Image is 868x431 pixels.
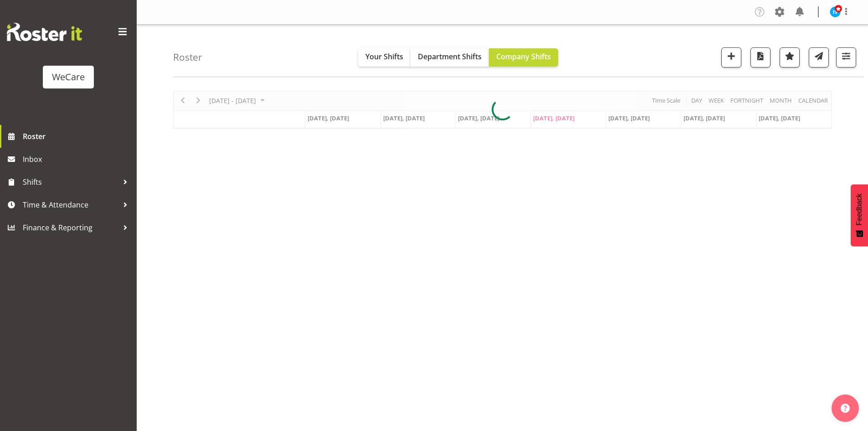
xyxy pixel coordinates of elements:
[830,6,841,17] img: isabel-simcox10849.jpg
[23,198,118,212] span: Time & Attendance
[358,48,411,67] button: Your Shifts
[411,48,489,67] button: Department Shifts
[52,70,85,84] div: WeCare
[809,47,829,68] button: Send a list of all shifts for the selected filtered period to all rostered employees.
[851,184,868,246] button: Feedback - Show survey
[836,47,856,68] button: Filter Shifts
[23,175,118,189] span: Shifts
[721,47,741,68] button: Add a new shift
[23,152,132,166] span: Inbox
[418,52,482,62] span: Department Shifts
[23,221,118,234] span: Finance & Reporting
[496,52,551,62] span: Company Shifts
[750,47,770,68] button: Download a PDF of the roster according to the set date range.
[780,47,800,68] button: Highlight an important date within the roster.
[855,193,863,225] span: Feedback
[841,404,850,413] img: help-xxl-2.png
[489,48,558,67] button: Company Shifts
[7,23,82,41] img: Rosterit website logo
[173,52,202,62] h4: Roster
[365,52,403,62] span: Your Shifts
[23,130,132,143] span: Roster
